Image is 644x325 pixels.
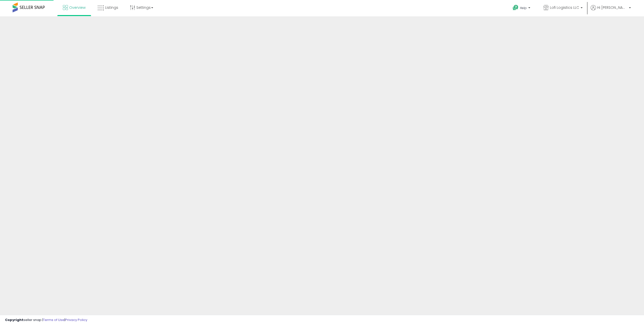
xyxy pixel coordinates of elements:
i: Get Help [512,5,519,11]
span: Help [520,6,527,10]
span: Lofi Logistics LLC [550,5,579,10]
span: Hi [PERSON_NAME] [597,5,627,10]
span: Listings [105,5,118,10]
span: Overview [69,5,86,10]
a: Help [509,1,535,16]
a: Hi [PERSON_NAME] [591,5,631,16]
